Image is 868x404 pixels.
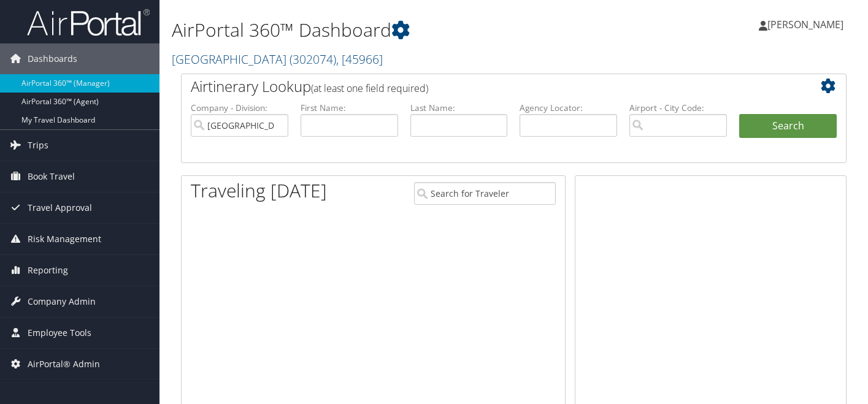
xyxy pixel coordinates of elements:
[336,51,383,67] span: , [ 45966 ]
[311,82,428,95] span: (at least one field required)
[28,130,48,161] span: Trips
[28,349,100,379] span: AirPortal® Admin
[414,182,555,205] input: Search for Traveler
[28,192,92,223] span: Travel Approval
[191,178,327,204] h1: Traveling [DATE]
[739,114,837,139] button: Search
[27,8,150,37] img: airportal-logo.png
[191,76,782,97] h2: Airtinerary Lookup
[28,224,101,254] span: Risk Management
[172,51,383,67] a: [GEOGRAPHIC_DATA]
[629,102,727,114] label: Airport - City Code:
[290,51,336,67] span: ( 302074 )
[520,102,617,114] label: Agency Locator:
[28,44,77,74] span: Dashboards
[28,255,68,286] span: Reporting
[28,161,75,192] span: Book Travel
[301,102,398,114] label: First Name:
[28,318,91,348] span: Employee Tools
[410,102,508,114] label: Last Name:
[172,17,628,43] h1: AirPortal 360™ Dashboard
[767,18,843,31] span: [PERSON_NAME]
[28,286,96,317] span: Company Admin
[191,102,288,114] label: Company - Division:
[759,6,856,43] a: [PERSON_NAME]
